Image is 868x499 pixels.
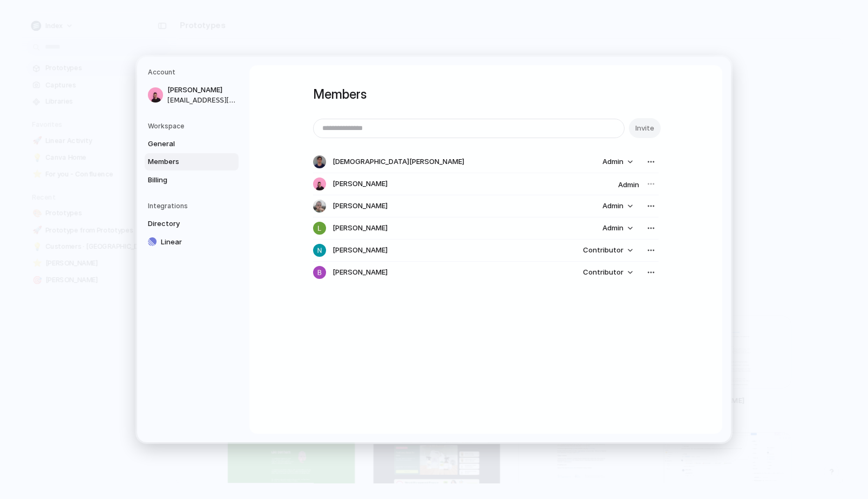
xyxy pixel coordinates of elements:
[167,85,236,95] span: [PERSON_NAME]
[161,237,230,248] span: Linear
[583,267,623,278] span: Contributor
[333,179,388,189] span: [PERSON_NAME]
[148,201,239,211] h5: Integrations
[596,221,639,236] button: Admin
[577,265,639,280] button: Contributor
[313,85,659,104] h1: Members
[145,153,239,170] a: Members
[333,245,388,256] span: [PERSON_NAME]
[602,223,623,234] span: Admin
[145,81,239,108] a: [PERSON_NAME][EMAIL_ADDRESS][DOMAIN_NAME]
[577,243,639,258] button: Contributor
[596,199,639,214] button: Admin
[602,156,623,167] span: Admin
[148,67,239,77] h5: Account
[602,201,623,211] span: Admin
[148,121,239,131] h5: Workspace
[148,139,217,149] span: General
[333,267,388,278] span: [PERSON_NAME]
[145,234,239,251] a: Linear
[333,156,464,167] span: [DEMOGRAPHIC_DATA][PERSON_NAME]
[596,154,639,169] button: Admin
[148,175,217,186] span: Billing
[618,180,639,189] span: Admin
[333,223,388,234] span: [PERSON_NAME]
[148,218,217,229] span: Directory
[333,201,388,211] span: [PERSON_NAME]
[145,215,239,233] a: Directory
[145,135,239,153] a: General
[583,245,623,256] span: Contributor
[148,156,217,167] span: Members
[167,95,236,105] span: [EMAIL_ADDRESS][DOMAIN_NAME]
[145,172,239,189] a: Billing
